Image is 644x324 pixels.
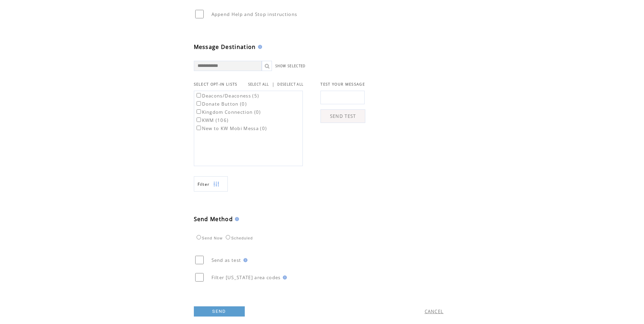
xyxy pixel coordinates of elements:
[195,93,259,99] label: Deacons/Deaconess (5)
[194,306,245,317] a: SEND
[224,236,253,240] label: Scheduled
[197,101,201,106] input: Donate Button (0)
[198,181,210,187] span: Show filters
[194,215,233,223] span: Send Method
[194,176,228,192] a: Filter
[281,275,287,280] img: help.gif
[195,117,229,123] label: KWM (106)
[277,82,303,87] a: DESELECT ALL
[197,109,201,114] input: Kingdom Connection (0)
[197,93,201,97] input: Deacons/Deaconess (5)
[211,11,297,17] span: Append Help and Stop instructions
[275,64,306,68] a: SHOW SELECTED
[197,126,201,130] input: New to KW Mobi Messa (0)
[213,177,219,192] img: filters.png
[248,82,269,87] a: SELECT ALL
[194,82,238,87] span: SELECT OPT-IN LISTS
[425,308,444,314] a: CANCEL
[195,125,267,131] label: New to KW Mobi Messa (0)
[211,274,281,281] span: Filter [US_STATE] area codes
[226,235,230,239] input: Scheduled
[241,258,247,262] img: help.gif
[194,43,256,51] span: Message Destination
[211,257,241,263] span: Send as test
[195,236,223,240] label: Send Now
[195,101,247,107] label: Donate Button (0)
[197,235,201,239] input: Send Now
[233,217,239,221] img: help.gif
[272,81,275,87] span: |
[320,109,365,123] a: SEND TEST
[197,118,201,122] input: KWM (106)
[195,109,261,115] label: Kingdom Connection (0)
[320,82,365,87] span: TEST YOUR MESSAGE
[256,45,262,49] img: help.gif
